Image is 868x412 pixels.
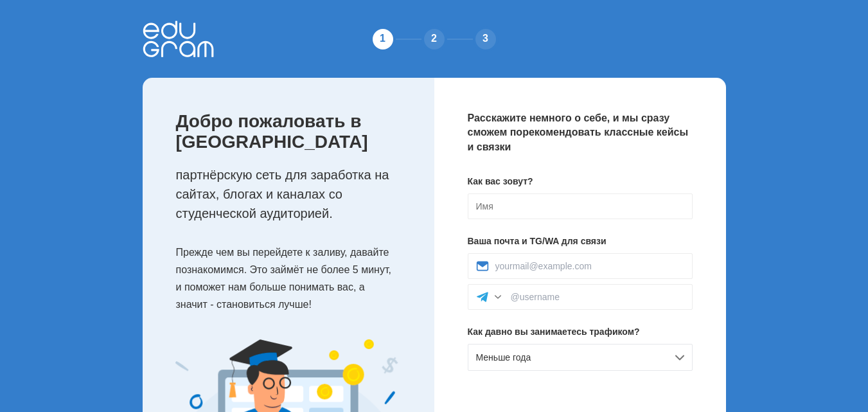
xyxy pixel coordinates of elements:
[468,175,693,188] p: Как вас зовут?
[468,193,693,219] input: Имя
[473,26,499,52] div: 3
[511,292,684,302] input: @username
[468,111,693,154] p: Расскажите немного о себе, и мы сразу сможем порекомендовать классные кейсы и связки
[468,235,693,248] p: Ваша почта и TG/WA для связи
[176,244,409,314] p: Прежде чем вы перейдете к заливу, давайте познакомимся. Это займёт не более 5 минут, и поможет на...
[468,325,693,339] p: Как давно вы занимаетесь трафиком?
[176,165,409,223] p: партнёрскую сеть для заработка на сайтах, блогах и каналах со студенческой аудиторией.
[176,111,409,152] p: Добро пожаловать в [GEOGRAPHIC_DATA]
[370,26,396,52] div: 1
[476,352,531,363] span: Меньше года
[495,261,684,271] input: yourmail@example.com
[421,26,447,52] div: 2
